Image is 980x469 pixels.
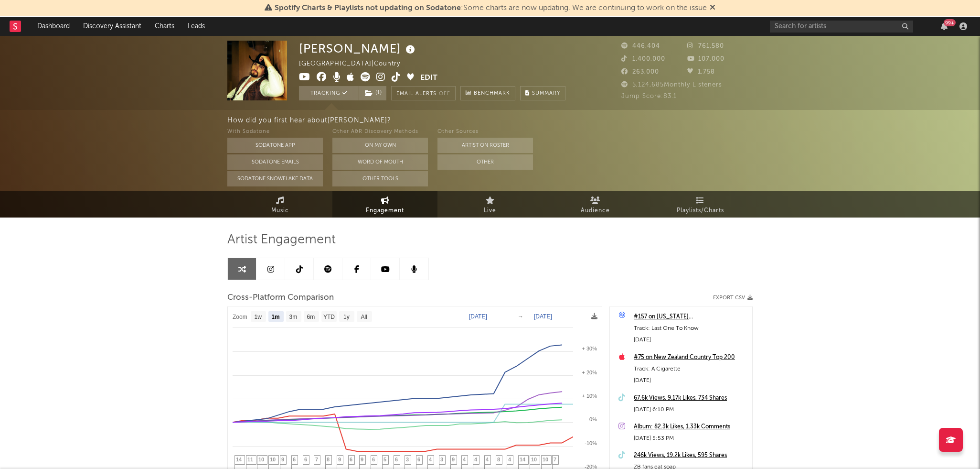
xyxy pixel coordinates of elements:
em: Off [439,91,450,97]
span: 9 [452,457,455,462]
span: Spotify Charts & Playlists not updating on Sodatone [275,4,461,12]
span: Artist Engagement [227,234,336,246]
text: All [361,314,367,320]
span: 14 [236,457,242,462]
span: 6 [350,457,352,462]
span: 6 [372,457,375,462]
span: Cross-Platform Comparison [227,292,334,304]
a: 246k Views, 19.2k Likes, 595 Shares [634,450,747,461]
span: Benchmark [474,88,510,99]
span: 9 [361,457,363,462]
span: 6 [304,457,307,462]
span: 7 [554,457,556,462]
text: [DATE] [534,313,552,320]
span: 1,400,000 [621,56,665,62]
span: 4 [486,457,489,462]
input: Search for artists [770,21,913,33]
span: : Some charts are now updating. We are continuing to work on the issue [275,4,707,12]
span: 446,404 [621,43,660,49]
span: Dismiss [710,4,715,12]
text: 0% [589,416,597,422]
span: 10 [270,457,276,462]
text: -10% [585,440,597,446]
div: [DATE] 5:53 PM [634,433,747,444]
div: 99 + [944,19,956,26]
a: Live [437,191,543,218]
span: ( 1 ) [359,86,387,100]
span: 5 [383,457,386,462]
div: [GEOGRAPHIC_DATA] | Country [299,58,411,70]
a: #157 on [US_STATE][GEOGRAPHIC_DATA], [US_STATE], [GEOGRAPHIC_DATA] [634,311,747,323]
button: Sodatone Emails [227,154,323,170]
a: Music [227,191,332,218]
div: Other A&R Discovery Methods [332,126,428,138]
text: + 30% [582,346,597,351]
span: 4 [463,457,466,462]
span: 761,580 [687,43,724,49]
button: Export CSV [713,295,753,301]
a: 67.6k Views, 9.17k Likes, 734 Shares [634,393,747,404]
span: 7 [315,457,318,462]
span: 10 [543,457,548,462]
a: Discovery Assistant [76,17,148,36]
span: 4 [508,457,511,462]
a: Leads [181,17,212,36]
text: 1w [255,314,262,320]
a: Album: 82.3k Likes, 1.33k Comments [634,421,747,433]
span: 6 [395,457,398,462]
button: (1) [359,86,386,100]
button: 99+ [941,22,948,30]
div: [PERSON_NAME] [299,41,417,56]
span: 10 [531,457,537,462]
button: Tracking [299,86,359,100]
span: 9 [281,457,284,462]
span: 6 [417,457,420,462]
button: Word Of Mouth [332,154,428,170]
span: Music [271,205,289,217]
span: Audience [581,205,610,217]
text: 1m [271,314,279,320]
button: Artist on Roster [437,138,533,153]
text: 6m [307,314,315,320]
span: 3 [440,457,443,462]
div: [DATE] [634,375,747,386]
button: Other Tools [332,171,428,186]
a: Charts [148,17,181,36]
text: YTD [323,314,335,320]
a: Dashboard [31,17,76,36]
a: Playlists/Charts [648,191,753,218]
span: 8 [497,457,500,462]
div: [DATE] 6:10 PM [634,404,747,415]
span: Summary [532,91,560,96]
span: 9 [338,457,341,462]
span: Engagement [366,205,404,217]
button: Edit [420,72,437,84]
span: 107,000 [687,56,724,62]
span: Playlists/Charts [677,205,724,217]
div: Track: Last One To Know [634,323,747,334]
text: [DATE] [469,313,487,320]
text: + 10% [582,393,597,399]
a: Audience [543,191,648,218]
a: Benchmark [460,86,515,100]
div: How did you first hear about [PERSON_NAME] ? [227,115,980,126]
div: With Sodatone [227,126,323,138]
span: Live [484,205,496,217]
span: 11 [247,457,253,462]
text: 1y [343,314,350,320]
button: Other [437,154,533,170]
span: 4 [474,457,477,462]
a: #75 on New Zealand Country Top 200 [634,352,747,363]
span: 5,124,685 Monthly Listeners [621,82,722,88]
span: 8 [327,457,330,462]
span: 10 [258,457,264,462]
a: Engagement [332,191,437,218]
span: 4 [429,457,432,462]
button: Email AlertsOff [391,86,456,100]
text: 3m [289,314,298,320]
button: On My Own [332,138,428,153]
